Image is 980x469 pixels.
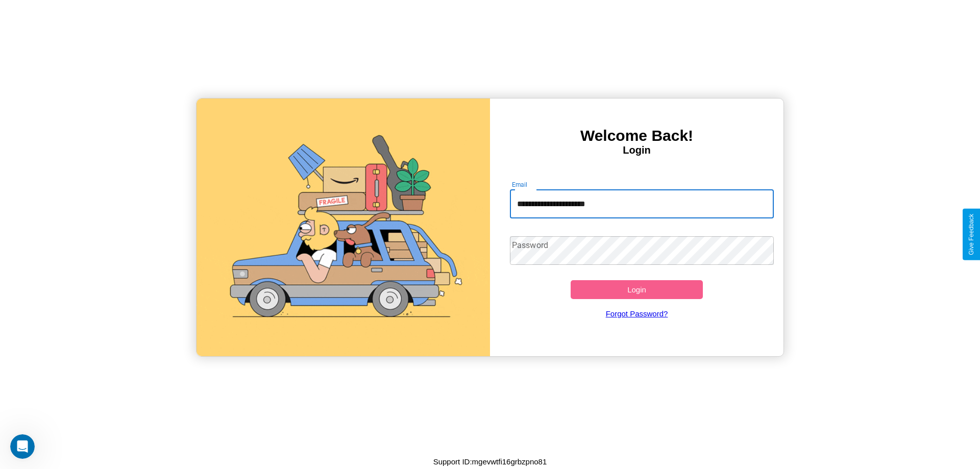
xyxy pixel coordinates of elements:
[505,299,769,328] a: Forgot Password?
[490,127,783,144] h3: Welcome Back!
[571,280,703,299] button: Login
[10,434,35,459] iframe: Intercom live chat
[490,144,783,156] h4: Login
[197,98,490,356] img: gif
[512,180,528,189] label: Email
[968,214,975,255] div: Give Feedback
[433,455,547,468] p: Support ID: mgevwtfi16grbzpno81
